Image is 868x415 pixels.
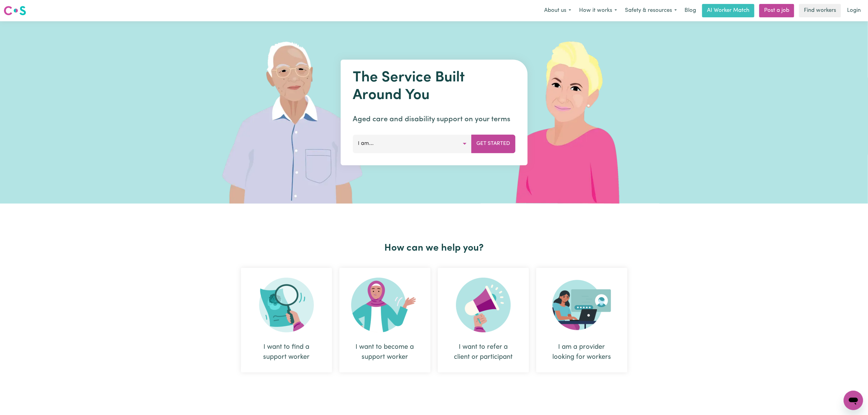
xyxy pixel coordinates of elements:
[354,342,416,362] div: I want to become a support worker
[351,278,419,332] img: Become Worker
[456,278,511,332] img: Refer
[575,4,621,17] button: How it works
[799,4,841,17] a: Find workers
[540,4,575,17] button: About us
[536,268,627,372] div: I am a provider looking for workers
[4,5,26,16] img: Careseekers logo
[759,4,794,17] a: Post a job
[471,135,515,153] button: Get Started
[681,4,700,17] a: Blog
[621,4,681,17] button: Safety & resources
[4,4,26,18] a: Careseekers logo
[256,342,317,362] div: I want to find a support worker
[551,342,613,362] div: I am a provider looking for workers
[353,114,515,125] p: Aged care and disability support on your terms
[844,391,863,410] iframe: Button to launch messaging window, conversation in progress
[843,4,864,17] a: Login
[452,342,514,362] div: I want to refer a client or participant
[438,268,529,372] div: I want to refer a client or participant
[339,268,431,372] div: I want to become a support worker
[353,135,472,153] button: I am...
[552,278,611,332] img: Provider
[353,69,515,104] h1: The Service Built Around You
[702,4,754,17] a: AI Worker Match
[259,278,314,332] img: Search
[237,242,631,254] h2: How can we help you?
[241,268,332,372] div: I want to find a support worker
